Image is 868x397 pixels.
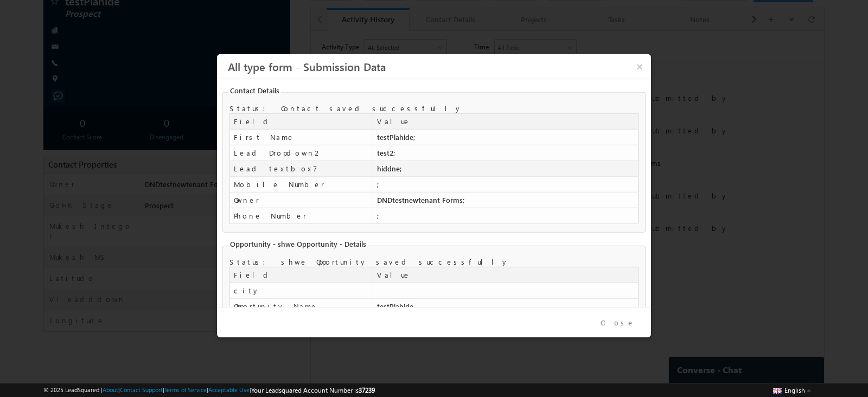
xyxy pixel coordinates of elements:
span: Your Leadsquared Account Number is [251,386,375,394]
span: testPlahide [70,127,140,137]
td: Lead textbox7 [229,161,373,177]
td: Lead Dropdown2 [229,145,373,161]
span: [DATE] [34,193,58,202]
div: Status: shwe Opportunity saved successfully [229,257,639,267]
a: Acceptable Use [208,386,250,393]
span: shwe act [70,258,124,267]
td: Mobile Number [229,177,373,193]
span: © 2025 LeadSquared | | | | | [43,385,375,395]
td: First Name [229,130,373,145]
span: Opportunity - shwe Opportunity - Details [230,244,366,245]
td: Field [229,267,373,283]
span: Dynamic Form Submission: was submitted by DNDtestnewtenant Forms [70,95,447,114]
td: testPlahide [373,299,639,315]
span: testPlahide [70,225,140,234]
span: modified by [70,127,354,137]
td: test2; [373,145,639,161]
span: 03:01 PM [34,75,66,85]
a: Contact Support [120,386,163,393]
button: Close [592,315,643,331]
a: Terms of Service [164,386,207,393]
span: [DATE] 03:01 PM [178,237,225,245]
div: All Selected [57,12,88,22]
div: [DATE] [11,42,46,52]
h3: All type form - Submission Data [228,57,648,76]
td: Opportunity Name [229,299,373,315]
a: testPlahide [78,268,109,277]
span: 03:01 PM [34,238,66,247]
button: × [631,57,648,76]
span: Added by on [70,279,447,289]
span: Activity Type [11,8,48,24]
td: Phone Number [229,208,373,224]
span: Dynamic Form Submission: was submitted by DNDtestnewtenant Forms [70,193,447,212]
td: Field [229,113,373,130]
span: 03:00 PM [34,270,66,280]
span: [DATE] [34,160,58,170]
div: All Selected [54,9,136,25]
td: Value [373,267,639,283]
td: Owner [229,193,373,208]
span: English [784,386,805,394]
div: Status: Contact saved successfully [229,104,639,113]
span: Time [163,8,178,24]
span: [DATE] [34,62,58,72]
span: [DATE] [34,127,58,137]
span: [DATE] [34,258,58,267]
span: Dynamic Form [231,62,305,72]
span: Dynamic Form [231,160,305,169]
td: ; [373,177,639,193]
span: Dynamic Form Submission: was submitted by DNDtestnewtenant Forms [70,160,447,180]
span: DNDtestnewtenant Forms [98,280,171,288]
td: ; [373,208,639,224]
span: 03:01 PM [34,140,66,150]
td: city [229,283,373,299]
span: 03:01 PM [34,172,66,182]
span: Dynamic Form Submission: was submitted by DNDtestnewtenant Forms [70,62,447,82]
span: Dynamic Form [231,193,305,202]
span: 03:01 PM [34,107,66,117]
span: Added by on [70,236,447,246]
button: English [770,383,814,396]
div: All Time [187,12,208,22]
span: 03:01 PM [34,205,66,215]
span: [DATE] 03:01 PM [178,280,225,288]
td: testPlahide; [373,130,639,145]
span: Dynamic Form [231,95,305,104]
strong: DNDtestnewtenant Forms [223,127,354,137]
span: 37239 [359,386,375,394]
a: About [103,386,118,393]
legend: Contact Details [228,88,281,93]
span: [DATE] [34,95,58,105]
td: hiddne; [373,161,639,177]
span: DNDtestnewtenant Forms [98,237,171,245]
span: [DATE] [34,225,58,235]
td: Value [373,113,639,130]
td: DNDtestnewtenant Forms; [373,193,639,208]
